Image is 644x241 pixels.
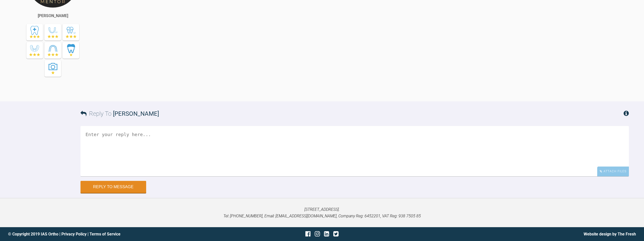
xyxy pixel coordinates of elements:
h3: Reply To [80,109,159,118]
a: Privacy Policy [61,232,87,236]
p: [STREET_ADDRESS]. Tel: [PHONE_NUMBER], Email: [EMAIL_ADDRESS][DOMAIN_NAME], Company Reg: 6452201,... [8,206,636,219]
a: Terms of Service [90,232,120,236]
div: © Copyright 2019 IAS Ortho | | [8,231,217,237]
div: Attach Files [597,167,629,176]
div: [PERSON_NAME] [38,13,68,19]
span: [PERSON_NAME] [113,110,159,117]
button: Reply to Message [80,181,146,193]
a: Website design by The Fresh [584,232,636,236]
